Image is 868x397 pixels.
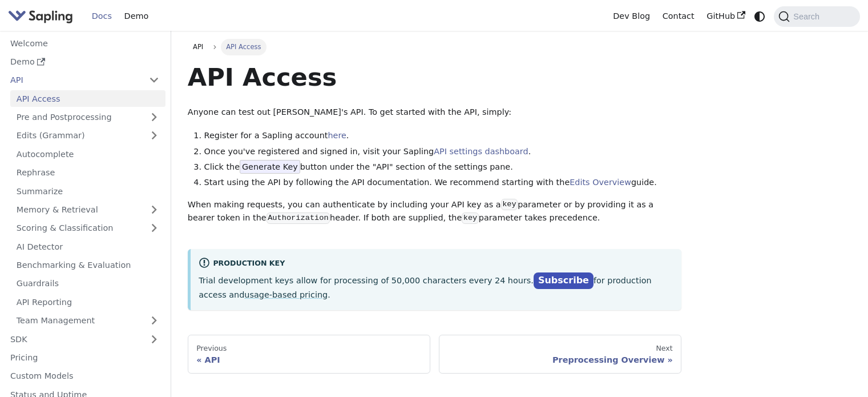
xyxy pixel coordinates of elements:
div: Production Key [199,257,673,271]
a: API settings dashboard [434,147,528,156]
a: AI Detector [10,238,165,255]
p: Anyone can test out [PERSON_NAME]'s API. To get started with the API, simply: [188,106,681,119]
a: Autocomplete [10,146,165,162]
span: API [193,43,203,51]
li: Once you've registered and signed in, visit your Sapling . [204,145,682,159]
code: key [462,212,478,224]
a: NextPreprocessing Overview [439,335,681,374]
div: Previous [196,344,422,353]
a: Demo [4,54,165,70]
a: Demo [118,7,155,25]
li: Register for a Sapling account . [204,129,682,143]
span: Search [790,12,826,21]
button: Expand sidebar category 'SDK' [143,331,165,347]
a: usage-based pricing [244,290,328,299]
button: Collapse sidebar category 'API' [143,72,165,89]
li: Start using the API by following the API documentation. We recommend starting with the guide. [204,176,682,190]
div: Next [447,344,673,353]
a: Team Management [10,312,165,329]
h1: API Access [188,62,681,93]
span: API Access [221,39,267,55]
a: Sapling.aiSapling.ai [8,8,77,25]
a: Pricing [4,350,165,366]
a: Guardrails [10,275,165,292]
a: API Reporting [10,294,165,310]
a: PreviousAPI [188,335,430,374]
a: Memory & Retrieval [10,202,165,218]
a: API Access [10,90,165,107]
a: Pre and Postprocessing [10,109,165,126]
a: Docs [86,7,118,25]
a: Edits Overview [570,178,631,187]
p: Trial development keys allow for processing of 50,000 characters every 24 hours. for production a... [199,273,673,302]
button: Search (Command+K) [774,6,859,27]
a: API [4,72,143,89]
p: When making requests, you can authenticate by including your API key as a parameter or by providi... [188,198,681,226]
img: Sapling.ai [8,8,73,25]
button: Switch between dark and light mode (currently system mode) [752,8,768,25]
a: Benchmarking & Evaluation [10,257,165,274]
a: Custom Models [4,368,165,384]
a: Scoring & Classification [10,220,165,236]
div: Preprocessing Overview [447,355,673,365]
a: Contact [656,7,701,25]
span: Generate Key [240,160,300,174]
a: Welcome [4,35,165,51]
nav: Breadcrumbs [188,39,681,55]
a: Rephrase [10,165,165,181]
div: API [196,355,422,365]
code: key [501,199,518,210]
a: Dev Blog [607,7,656,25]
nav: Docs pages [188,335,681,374]
a: SDK [4,331,143,347]
a: GitHub [700,7,751,25]
li: Click the button under the "API" section of the settings pane. [204,161,682,174]
code: Authorization [267,212,330,224]
a: Edits (Grammar) [10,127,165,144]
a: API [188,39,209,55]
a: Summarize [10,183,165,199]
a: here [328,131,346,140]
a: Subscribe [534,272,594,289]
